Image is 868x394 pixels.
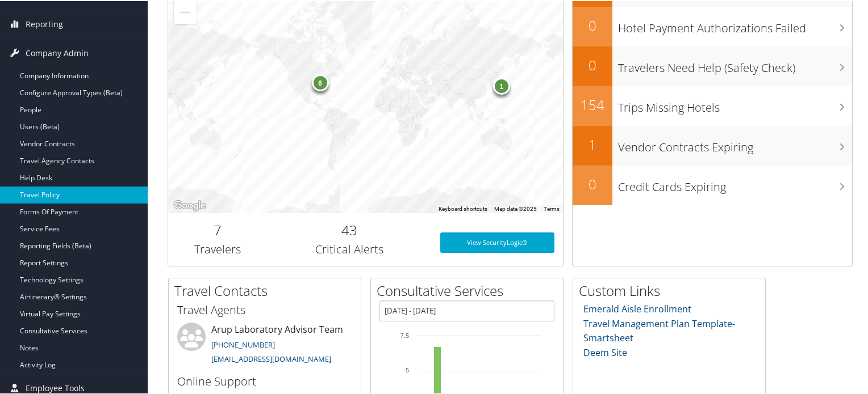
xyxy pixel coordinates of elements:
[583,316,735,344] a: Travel Management Plan Template- Smartsheet
[618,53,852,75] h3: Travelers Need Help (Safety Check)
[440,231,555,252] a: View SecurityLogic®
[311,73,328,90] div: 6
[26,9,63,37] span: Reporting
[583,302,691,314] a: Emerald Aisle Enrollment
[400,331,409,338] tspan: 7.5
[211,353,331,363] a: [EMAIL_ADDRESS][DOMAIN_NAME]
[573,164,852,204] a: 0Credit Cards Expiring
[177,372,352,388] h3: Online Support
[276,219,423,239] h2: 43
[439,204,487,212] button: Keyboard shortcuts
[573,94,612,113] h2: 154
[174,280,361,299] h2: Travel Contacts
[171,197,208,212] img: Google
[26,38,89,66] span: Company Admin
[493,77,510,94] div: 1
[177,240,258,256] h3: Travelers
[573,173,612,193] h2: 0
[544,205,560,211] a: Terms (opens in new tab)
[618,133,852,154] h3: Vendor Contracts Expiring
[573,15,612,34] h2: 0
[573,125,852,164] a: 1Vendor Contracts Expiring
[573,45,852,85] a: 0Travelers Need Help (Safety Check)
[573,134,612,153] h2: 1
[177,219,258,239] h2: 7
[171,197,208,212] a: Open this area in Google Maps (opens a new window)
[618,172,852,194] h3: Credit Cards Expiring
[618,93,852,115] h3: Trips Missing Hotels
[377,280,563,299] h2: Consultative Services
[406,366,409,372] tspan: 5
[177,301,352,317] h3: Travel Agents
[172,321,358,368] li: Arup Laboratory Advisor Team
[583,345,627,358] a: Deem Site
[276,240,423,256] h3: Critical Alerts
[573,85,852,125] a: 154Trips Missing Hotels
[573,54,612,74] h2: 0
[494,205,537,211] span: Map data ©2025
[573,6,852,45] a: 0Hotel Payment Authorizations Failed
[618,14,852,35] h3: Hotel Payment Authorizations Failed
[579,280,765,299] h2: Custom Links
[211,338,275,349] a: [PHONE_NUMBER]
